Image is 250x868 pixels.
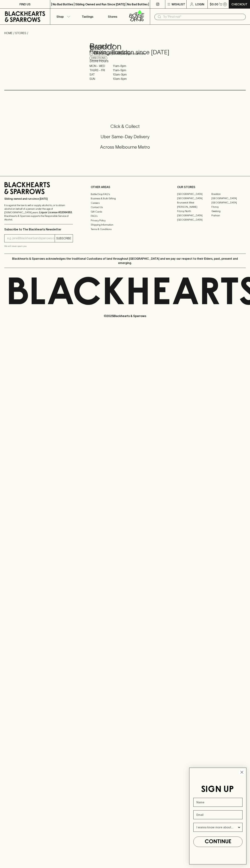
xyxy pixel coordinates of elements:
h5: Uber Same-Day Delivery [4,134,246,140]
p: Blackhearts & Sparrows acknowledges the traditional Custodians of land throughout [GEOGRAPHIC_DAT... [7,256,243,265]
p: Login [195,2,204,6]
a: Gift Cards [91,209,159,214]
p: FIND US [19,2,31,6]
button: SUBSCRIBE [55,235,73,242]
p: 0 [224,3,226,5]
a: [GEOGRAPHIC_DATA] [211,201,246,205]
a: Brunswick West [177,201,211,205]
input: Email [193,810,242,819]
span: SIGN UP [201,785,234,794]
strong: Liquor License #32064953 [39,211,72,214]
a: HOME [4,31,13,35]
input: Try "Pinot noir" [163,14,243,20]
a: Braddon [211,192,246,196]
a: Careers [91,201,159,205]
a: Tastings [75,9,100,24]
h5: Click & Collect [4,123,246,129]
a: [GEOGRAPHIC_DATA] [211,196,246,201]
p: $0.00 [210,2,218,6]
p: Subscribe to The Blackhearts Newsletter [4,227,73,231]
a: Privacy Policy [91,218,159,223]
div: FLYOUT Form [186,764,250,868]
p: OUR STORES [177,185,246,189]
p: Stores [108,14,117,19]
p: Sibling owned and run since [DATE] [4,197,73,201]
button: CONTINUE [193,837,242,847]
a: STORES [15,31,26,35]
a: Contact Us [91,205,159,209]
a: Shipping Information [91,223,159,227]
a: [PERSON_NAME] [177,205,211,209]
p: Tastings [82,14,93,19]
p: Wishlist [172,2,185,6]
p: OTHER AREAS [91,185,159,189]
p: It is against the law to sell or supply alcohol to, or to obtain alcohol on behalf of a person un... [4,203,73,221]
a: [GEOGRAPHIC_DATA] [177,192,211,196]
button: Close dialog [239,769,245,775]
p: SUBSCRIBE [56,236,71,240]
h5: Across Melbourne Metro [4,144,246,150]
a: FAQ's [91,214,159,218]
a: Terms & Conditions [91,227,159,231]
a: [GEOGRAPHIC_DATA] [177,213,211,218]
a: Prahran [211,213,246,218]
p: We will never spam you [4,244,73,248]
p: Shop [56,14,64,19]
p: Checkout [231,2,247,6]
a: [GEOGRAPHIC_DATA] [177,218,211,222]
input: I wanna know more about... [196,823,237,832]
a: Fitzroy [211,205,246,209]
a: Stores [100,9,125,24]
a: [GEOGRAPHIC_DATA] [177,196,211,201]
a: Business & Bulk Gifting [91,196,159,201]
input: e.g. jane@blackheartsandsparrows.com.au [7,235,55,241]
a: Bottle Drop FAQ's [91,192,159,196]
a: Fitzroy North [177,209,211,213]
button: Show Options [237,823,241,832]
button: Shop [50,9,75,24]
input: Name [193,798,242,807]
a: Geelong [211,209,246,213]
div: Call to action block [4,109,246,169]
